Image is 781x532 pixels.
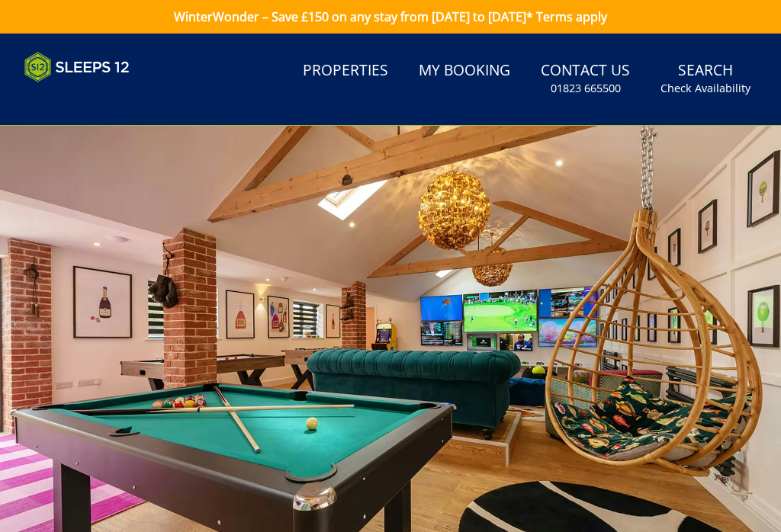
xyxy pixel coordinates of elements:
[535,54,636,104] a: Contact Us01823 665500
[17,91,177,104] iframe: Customer reviews powered by Trustpilot
[24,52,130,82] img: Sleeps 12
[413,54,516,88] a: My Booking
[660,81,750,96] small: Check Availability
[654,54,757,104] a: SearchCheck Availability
[551,81,621,96] small: 01823 665500
[297,54,394,88] a: Properties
